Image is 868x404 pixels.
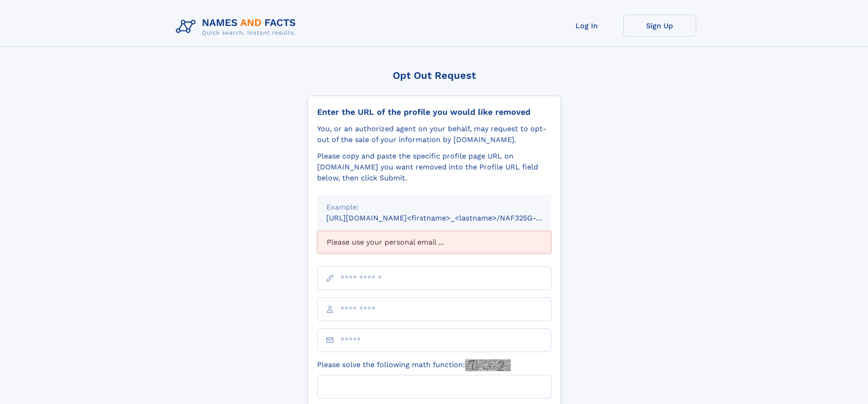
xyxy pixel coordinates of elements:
div: Example: [326,202,542,213]
label: Please solve the following math function: [317,359,511,371]
div: You, or an authorized agent on your behalf, may request to opt-out of the sale of your informatio... [317,123,551,145]
a: Sign Up [623,15,696,37]
img: Logo Names and Facts [172,15,303,39]
small: [URL][DOMAIN_NAME]<firstname>_<lastname>/NAF325G-xxxxxxxx [326,214,569,222]
div: Opt Out Request [308,70,561,81]
div: Enter the URL of the profile you would like removed [317,107,551,117]
div: Please copy and paste the specific profile page URL on [DOMAIN_NAME] you want removed into the Pr... [317,151,551,184]
div: Please use your personal email ... [317,231,551,254]
a: Log In [550,15,623,37]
